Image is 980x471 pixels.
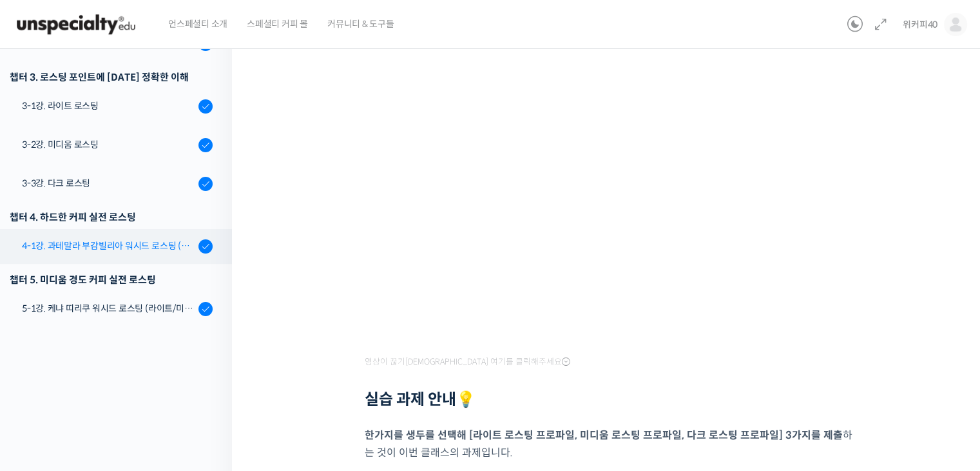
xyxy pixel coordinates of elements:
div: 3-2강. 미디움 로스팅 [22,137,195,152]
a: 홈 [4,364,85,396]
div: 3-1강. 라이트 로스팅 [22,99,195,113]
div: 4-1강. 과테말라 부감빌리아 워시드 로스팅 (라이트/미디움/다크) [22,239,195,253]
span: 홈 [41,383,48,394]
div: 5-1강. 케냐 띠리쿠 워시드 로스팅 (라이트/미디움/다크) [22,301,195,316]
a: 대화 [85,364,166,396]
div: 챕터 3. 로스팅 포인트에 [DATE] 정확한 이해 [10,68,213,86]
span: 영상이 끊기[DEMOGRAPHIC_DATA] 여기를 클릭해주세요 [365,357,570,367]
strong: 한가지를 생두를 선택해 [라이트 로스팅 프로파일, 미디움 로스팅 프로파일, 다크 로스팅 프로파일] 3가지를 제출 [365,428,843,442]
div: 챕터 5. 미디움 경도 커피 실전 로스팅 [10,271,213,288]
div: 챕터 4. 하드한 커피 실전 로스팅 [10,208,213,226]
span: 대화 [118,384,133,394]
span: 설정 [199,383,215,394]
span: 위커피40 [903,19,937,30]
p: 하는 것이 이번 클래스의 과제입니다. [365,426,854,461]
div: 3-3강. 다크 로스팅 [22,176,195,190]
strong: 실습 과제 안내💡 [365,390,476,409]
a: 설정 [166,364,247,396]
